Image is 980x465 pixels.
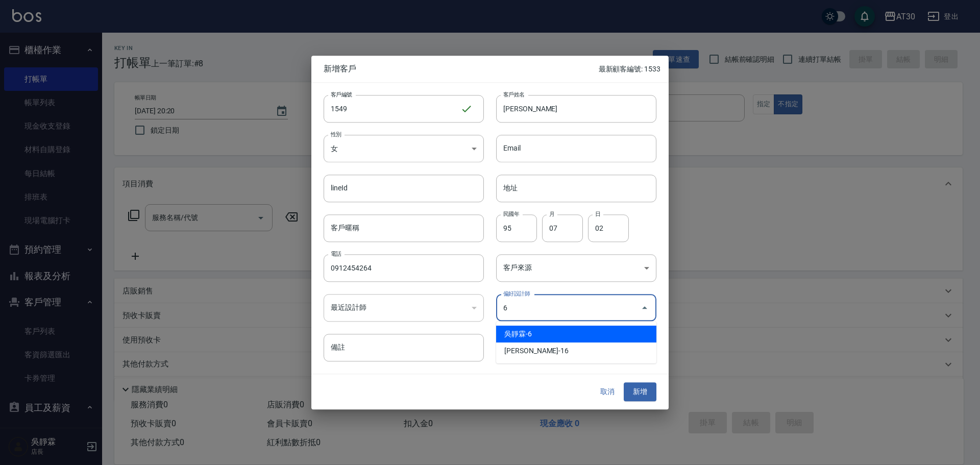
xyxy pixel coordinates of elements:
[624,383,656,402] button: 新增
[636,300,653,316] button: Close
[331,250,341,257] label: 電話
[599,64,660,75] p: 最新顧客編號: 1533
[324,135,484,162] div: 女
[595,210,600,217] label: 日
[503,210,519,217] label: 民國年
[503,90,525,98] label: 客戶姓名
[496,342,656,359] li: [PERSON_NAME]-16
[324,64,599,74] span: 新增客戶
[331,130,341,138] label: 性別
[503,289,530,297] label: 偏好設計師
[591,383,624,402] button: 取消
[496,326,656,342] li: 吳靜霖-6
[331,90,352,98] label: 客戶編號
[549,210,554,217] label: 月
